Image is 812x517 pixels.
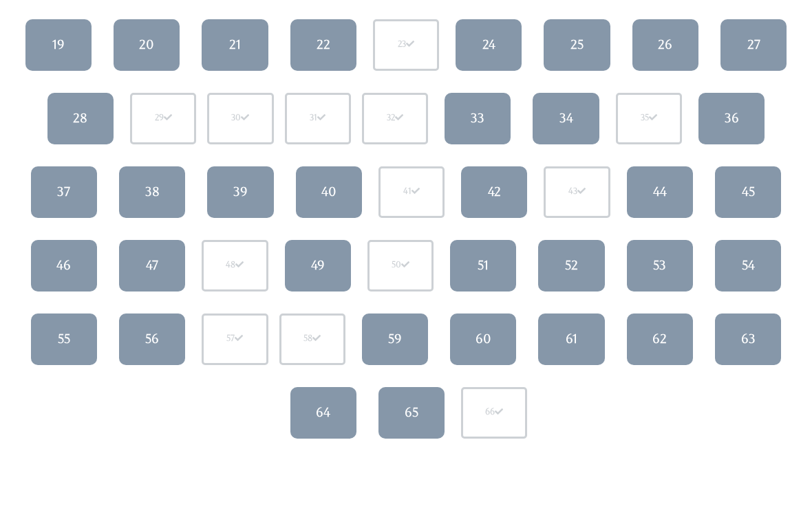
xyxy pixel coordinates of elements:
[207,166,273,218] a: 39
[31,166,97,218] a: 37
[538,240,604,291] a: 52
[450,313,516,365] a: 60
[290,387,356,439] a: 64
[632,19,698,71] a: 26
[146,256,158,274] div: 47
[145,183,160,201] div: 38
[482,36,495,54] div: 24
[119,313,185,365] a: 56
[533,93,599,144] a: 34
[119,240,185,291] a: 47
[461,166,527,218] a: 42
[317,36,330,54] div: 22
[290,19,356,71] a: 22
[565,256,578,274] div: 52
[226,333,243,345] div: 57
[155,112,172,124] div: 29
[388,330,402,348] div: 59
[653,256,666,274] div: 53
[229,36,241,54] div: 21
[378,387,445,439] a: 65
[747,36,760,54] div: 27
[25,19,92,71] a: 19
[139,36,154,54] div: 20
[566,330,577,348] div: 61
[56,256,71,274] div: 46
[285,240,351,291] a: 49
[296,166,362,218] a: 40
[114,19,180,71] a: 20
[392,259,409,272] div: 50
[471,109,484,127] div: 33
[742,183,755,201] div: 45
[742,256,755,274] div: 54
[478,256,489,274] div: 51
[387,112,403,124] div: 32
[311,256,325,274] div: 49
[47,93,114,144] a: 28
[316,404,330,421] div: 64
[627,240,693,291] a: 53
[725,109,739,127] div: 36
[715,240,781,291] a: 54
[652,330,667,348] div: 62
[321,183,336,201] div: 40
[233,183,248,201] div: 39
[403,186,420,198] div: 41
[362,313,428,365] a: 59
[568,186,586,198] div: 43
[58,330,70,348] div: 55
[627,166,693,218] a: 44
[559,109,573,127] div: 34
[52,36,65,54] div: 19
[405,404,418,421] div: 65
[73,109,87,127] div: 28
[145,330,159,348] div: 56
[715,313,781,365] a: 63
[544,19,610,71] a: 25
[485,406,503,419] div: 66
[715,166,781,218] a: 45
[456,19,522,71] a: 24
[226,259,244,272] div: 48
[231,112,249,124] div: 30
[641,112,657,124] div: 35
[31,240,97,291] a: 46
[741,330,756,348] div: 63
[570,36,584,54] div: 25
[653,183,667,201] div: 44
[310,112,325,124] div: 31
[398,38,414,51] div: 23
[202,19,268,71] a: 21
[627,313,693,365] a: 62
[445,93,511,144] a: 33
[698,93,765,144] a: 36
[31,313,97,365] a: 55
[476,330,491,348] div: 60
[538,313,604,365] a: 61
[119,166,185,218] a: 38
[57,183,70,201] div: 37
[658,36,672,54] div: 26
[488,183,501,201] div: 42
[450,240,516,291] a: 51
[720,19,787,71] a: 27
[303,333,321,345] div: 58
